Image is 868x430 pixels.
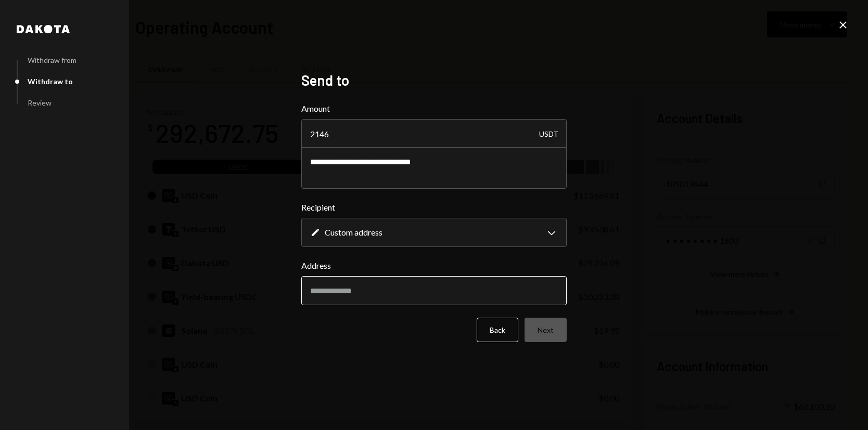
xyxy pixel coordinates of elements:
div: Withdraw to [28,77,73,86]
div: Withdraw from [28,56,76,64]
div: Review [28,98,52,107]
label: Address [301,259,567,272]
h2: Send to [301,70,567,90]
div: USDT [539,119,558,148]
button: Back [477,318,518,342]
label: Recipient [301,201,567,214]
button: Recipient [301,218,567,247]
label: Amount [301,102,567,115]
input: Enter amount [301,119,567,148]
